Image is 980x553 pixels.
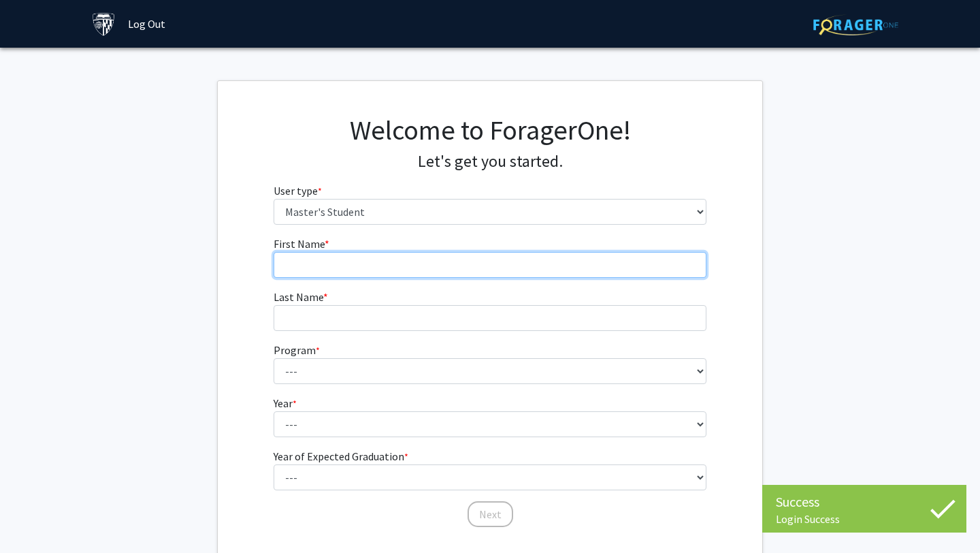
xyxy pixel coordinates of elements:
label: Program [274,342,320,358]
h4: Let's get you started. [274,152,707,172]
label: Year of Expected Graduation [274,448,408,464]
h1: Welcome to ForagerOne! [274,114,707,146]
div: Success [776,492,953,512]
button: Next [468,501,513,527]
span: First Name [274,237,325,251]
div: Login Success [776,512,953,526]
iframe: Chat [10,492,58,543]
span: Last Name [274,290,323,304]
img: Johns Hopkins University Logo [92,12,116,36]
label: User type [274,183,322,199]
img: ForagerOne Logo [813,14,898,35]
label: Year [274,395,297,411]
